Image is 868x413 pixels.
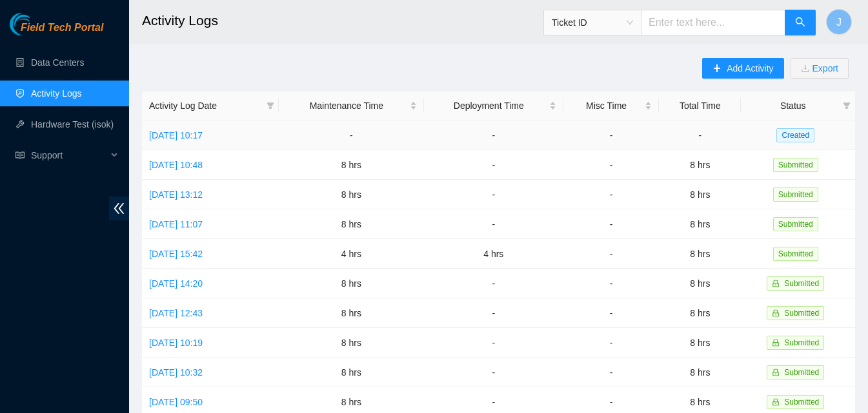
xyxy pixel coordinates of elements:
input: Enter text here... [641,10,785,35]
span: Submitted [773,217,818,231]
span: Activity Log Date [149,99,261,113]
td: 8 hrs [659,180,741,209]
td: - [563,180,659,209]
span: filter [843,102,851,110]
td: 8 hrs [279,150,423,180]
td: - [563,269,659,298]
td: 8 hrs [659,298,741,328]
td: 8 hrs [659,358,741,387]
td: - [563,298,659,328]
button: J [826,9,852,35]
a: [DATE] 11:07 [149,219,203,229]
span: Submitted [784,279,819,288]
span: Submitted [784,368,819,377]
a: Hardware Test (isok) [31,119,114,130]
span: Submitted [784,309,819,318]
span: Submitted [773,187,818,202]
a: Activity Logs [31,88,82,99]
span: lock [772,339,780,347]
td: - [563,239,659,269]
td: - [424,180,563,209]
td: 8 hrs [279,209,423,239]
a: [DATE] 09:50 [149,397,203,407]
td: - [424,209,563,239]
td: 8 hrs [279,269,423,298]
span: filter [267,102,274,110]
span: lock [772,309,780,317]
span: lock [772,280,780,287]
span: filter [840,96,853,115]
td: 8 hrs [279,298,423,328]
span: double-left [109,197,129,220]
td: 8 hrs [279,180,423,209]
td: - [659,120,741,150]
td: - [424,298,563,328]
span: plus [712,64,722,74]
td: - [424,120,563,150]
td: - [424,269,563,298]
td: - [563,120,659,150]
a: [DATE] 15:42 [149,249,203,259]
td: - [563,358,659,387]
td: - [563,328,659,358]
span: lock [772,398,780,406]
button: search [785,10,816,35]
td: - [424,150,563,180]
span: Submitted [784,398,819,407]
span: search [795,17,805,29]
td: 8 hrs [659,209,741,239]
a: [DATE] 14:20 [149,278,203,289]
td: 8 hrs [659,150,741,180]
button: plusAdd Activity [702,58,783,79]
span: Field Tech Portal [21,22,103,34]
span: Ticket ID [552,13,633,32]
a: Data Centers [31,57,84,68]
td: 8 hrs [279,358,423,387]
td: - [424,358,563,387]
span: J [836,14,842,30]
td: 4 hrs [279,239,423,269]
span: Submitted [773,158,818,172]
a: [DATE] 12:43 [149,308,203,318]
a: [DATE] 10:48 [149,160,203,170]
a: Akamai TechnologiesField Tech Portal [10,23,103,40]
a: [DATE] 10:19 [149,338,203,348]
span: lock [772,369,780,376]
span: Submitted [773,247,818,261]
td: 8 hrs [659,239,741,269]
td: - [563,150,659,180]
span: Created [776,128,814,142]
span: filter [264,96,277,115]
td: - [563,209,659,239]
td: 8 hrs [279,328,423,358]
td: 8 hrs [659,328,741,358]
td: 4 hrs [424,239,563,269]
img: Akamai Technologies [10,13,65,35]
a: [DATE] 13:12 [149,189,203,200]
a: [DATE] 10:32 [149,367,203,378]
a: [DATE] 10:17 [149,130,203,140]
button: downloadExport [791,58,849,79]
td: - [424,328,563,358]
span: Status [748,99,838,113]
td: - [279,120,423,150]
span: Submitted [784,338,819,347]
span: Add Activity [727,61,773,75]
span: read [15,151,25,160]
td: 8 hrs [659,269,741,298]
span: Support [31,142,107,168]
th: Total Time [659,91,741,120]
